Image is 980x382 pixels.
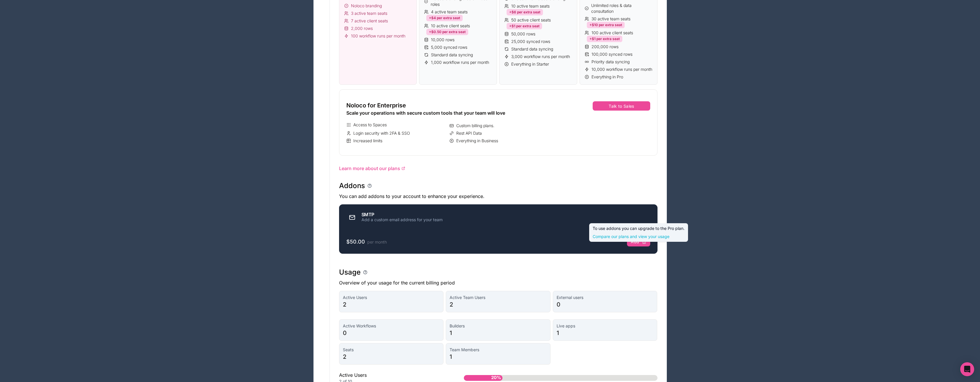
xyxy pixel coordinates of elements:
span: 1 [450,329,547,337]
span: 1,000 workflow runs per month [431,60,489,65]
span: 50,000 rows [511,31,535,37]
span: 3 active team seats [351,10,387,16]
h1: Usage [339,268,361,277]
span: Active Users [343,295,440,300]
span: 1 [557,329,654,337]
span: Custom billing plans. [456,123,494,129]
div: SMTP [361,212,443,217]
span: Everything in Starter [511,61,549,67]
span: 2,000 rows [351,26,373,31]
span: 3,000 workflow runs per month [511,54,570,60]
span: Login security with 2FA & SSO [353,130,410,136]
div: +$4 per extra seat [426,15,463,21]
span: Everything in Pro [591,74,623,80]
span: 50 active client seats [511,17,551,23]
span: Learn more about our plans [339,165,400,172]
span: Noloco for Enterprise [346,101,406,109]
h1: Addons [339,181,365,190]
span: Priority data syncing [591,59,630,65]
span: 100 workflow runs per month [351,33,405,39]
span: Active Workflows [343,323,440,329]
div: +$0.50 per extra seat [426,29,468,35]
span: $50.00 [346,239,365,245]
span: 10 active team seats [511,3,550,9]
div: Open Intercom Messenger [960,362,974,376]
span: Active Team Users [450,295,547,300]
a: Learn more about our plans [339,165,658,172]
span: 2 [343,353,440,361]
span: 1 [450,353,547,361]
span: Seats [343,347,440,353]
span: Standard data syncing [511,46,553,52]
span: 0 [343,329,440,337]
span: Access to Spaces [353,122,387,128]
span: Team Members [450,347,547,353]
button: Talk to Sales [593,101,650,111]
span: 10,000 workflow runs per month [591,66,652,72]
span: per month [367,239,387,244]
span: 10,000 rows [431,37,455,43]
span: 7 active client seats [351,18,388,24]
p: Overview of your usage for the current billing period [339,279,658,286]
span: Noloco branding [351,3,382,9]
p: You can add addons to your account to enhance your experience. [339,193,658,200]
div: +$1 per extra seat [507,23,542,29]
span: 25,000 synced rows [511,39,550,44]
div: +$6 per extra seat [507,9,543,15]
span: Standard data syncing [431,52,473,58]
div: +$1 per extra seat [587,36,622,42]
div: +$10 per extra seat [587,22,625,28]
div: Scale your operations with secure custom tools that your team will love [346,109,550,116]
a: Compare our plans and view your usage [593,234,685,239]
div: Add a custom email address for your team [361,217,443,223]
span: 2 [343,300,440,309]
span: 200,000 rows [591,44,619,50]
span: 100,000 synced rows [591,51,632,57]
span: Builders [450,323,547,329]
span: Unlimited roles & data consultation [591,3,652,14]
span: External users [557,295,654,300]
span: 10 active client seats [431,23,470,29]
span: Rest API Data [456,130,482,136]
span: 100 active client seats [591,30,633,36]
span: 0 [557,300,654,309]
span: Increased limits [353,138,382,144]
span: 5,000 synced rows [431,44,467,50]
span: 4 active team seats [431,9,468,15]
span: Everything in Business [456,138,498,144]
div: To use addons you can upgrade to the Pro plan. [593,226,685,239]
span: 2 [450,300,547,309]
span: 30 active team seats [591,16,630,22]
span: Live apps [557,323,654,329]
